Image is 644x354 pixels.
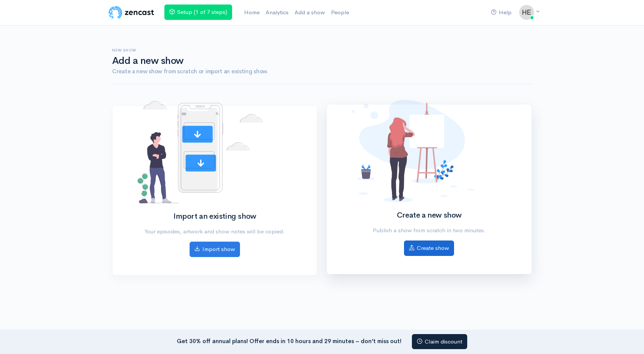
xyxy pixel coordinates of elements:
[412,334,467,349] a: Claim discount
[138,227,292,236] p: Your episodes, artwork and show notes will be copied.
[138,101,263,203] img: No shows added
[112,68,532,75] h4: Create a new show from scratch or import an existing show.
[352,100,475,202] img: No shows added
[164,5,232,20] a: Setup (1 of 7 steps)
[352,226,506,235] p: Publish a show from scratch in two minutes.
[108,5,155,20] img: ZenCast Logo
[328,5,352,21] a: People
[263,5,292,21] a: Analytics
[404,241,454,256] a: Create show
[177,337,401,344] strong: Get 30% off annual plans! Offer ends in 10 hours and 29 minutes – don’t miss out!
[488,5,515,21] a: Help
[292,5,328,21] a: Add a show
[190,242,240,257] a: Import show
[138,212,292,221] h2: Import an existing show
[112,48,532,52] h6: New show
[241,5,263,21] a: Home
[112,56,532,67] h1: Add a new show
[352,211,506,219] h2: Create a new show
[519,5,534,20] img: ...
